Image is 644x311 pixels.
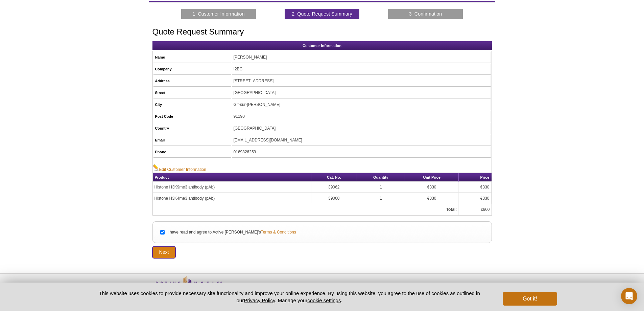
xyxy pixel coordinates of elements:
[232,123,491,134] td: [GEOGRAPHIC_DATA]
[149,274,227,301] img: Active Motif,
[153,164,159,171] img: Edit
[459,204,491,215] td: €660
[232,135,491,146] td: [EMAIL_ADDRESS][DOMAIN_NAME]
[152,41,492,50] h2: Customer Information
[503,292,557,306] button: Got it!
[87,290,492,304] p: This website uses cookies to provide necessary site functionality and improve your online experie...
[459,193,491,204] td: €330
[192,11,244,17] a: 1 Customer Information
[232,64,491,75] td: I2BC
[446,207,457,212] strong: Total:
[232,75,491,87] td: [STREET_ADDRESS]
[357,173,405,182] th: Quantity
[155,125,229,131] h5: Country
[232,99,491,110] td: Gif-sur-[PERSON_NAME]
[152,246,176,258] input: Next
[292,11,352,17] a: 2 Quote Request Summary
[155,102,229,108] h5: City
[357,182,405,193] td: 1
[232,52,491,63] td: [PERSON_NAME]
[244,297,275,303] a: Privacy Policy
[459,182,491,193] td: €330
[155,137,229,143] h5: Email
[459,173,491,182] th: Price
[621,288,637,304] div: Open Intercom Messenger
[167,229,296,235] label: I have read and agree to Active [PERSON_NAME]'s
[155,113,229,119] h5: Post Code
[232,87,491,98] td: [GEOGRAPHIC_DATA]
[232,147,491,158] td: 0169826259
[307,297,341,303] button: cookie settings
[311,173,357,182] th: Cat. No.
[155,149,229,155] h5: Phone
[405,193,459,204] td: €330
[405,173,459,182] th: Unit Price
[311,182,357,193] td: 39062
[153,182,311,193] td: Histone H3K9me3 antibody (pAb)
[409,11,442,17] a: 3 Confirmation
[155,54,229,60] h5: Name
[261,229,296,235] a: Terms & Conditions
[155,78,229,84] h5: Address
[153,193,311,204] td: Histone H3K4me3 antibody (pAb)
[153,164,206,173] a: Edit Customer Information
[155,66,229,72] h5: Company
[311,193,357,204] td: 39060
[153,173,311,182] th: Product
[232,111,491,122] td: 91190
[405,182,459,193] td: €330
[152,27,492,37] h1: Quote Request Summary
[357,193,405,204] td: 1
[155,90,229,96] h5: Street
